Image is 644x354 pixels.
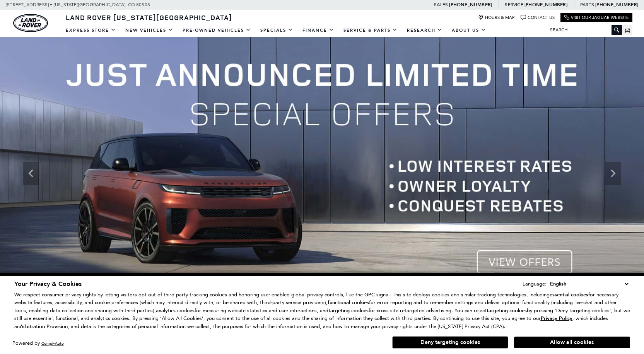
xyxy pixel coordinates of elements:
[13,14,48,32] a: land-rover
[14,280,82,288] span: Your Privacy & Cookies
[121,24,178,37] a: New Vehicles
[298,24,339,37] a: Finance
[23,162,39,185] div: Previous
[66,13,232,22] span: Land Rover [US_STATE][GEOGRAPHIC_DATA]
[339,24,402,37] a: Service & Parts
[541,315,572,321] a: Privacy Policy
[178,24,256,37] a: Pre-Owned Vehicles
[328,299,369,306] strong: functional cookies
[550,291,588,298] strong: essential cookies
[541,315,572,322] u: Privacy Policy
[523,281,547,286] div: Language:
[14,291,630,331] p: We respect consumer privacy rights by letting visitors opt out of third-party tracking cookies an...
[514,337,630,348] button: Allow all cookies
[478,15,515,21] a: Hours & Map
[41,341,64,346] a: ComplyAuto
[564,15,629,21] a: Visit Our Jaguar Website
[434,2,448,7] span: Sales
[580,2,594,7] span: Parts
[20,323,68,330] strong: Arbitration Provision
[328,307,369,314] strong: targeting cookies
[548,280,630,288] select: Language Select
[595,2,638,8] a: [PHONE_NUMBER]
[505,2,523,7] span: Service
[447,24,491,37] a: About Us
[524,2,567,8] a: [PHONE_NUMBER]
[13,14,48,32] img: Land Rover
[487,307,527,314] strong: targeting cookies
[392,336,508,349] button: Deny targeting cookies
[402,24,447,37] a: Research
[449,2,492,8] a: [PHONE_NUMBER]
[256,24,298,37] a: Specials
[61,24,121,37] a: EXPRESS STORE
[61,24,491,37] nav: Main Navigation
[61,13,237,22] a: Land Rover [US_STATE][GEOGRAPHIC_DATA]
[12,341,64,346] div: Powered by
[156,307,195,314] strong: analytics cookies
[544,25,622,34] input: Search
[6,2,150,7] a: [STREET_ADDRESS] • [US_STATE][GEOGRAPHIC_DATA], CO 80905
[605,162,621,185] div: Next
[521,15,555,21] a: Contact Us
